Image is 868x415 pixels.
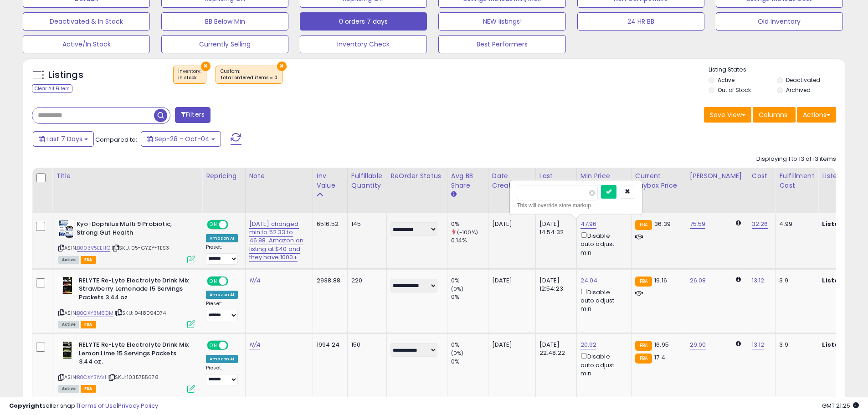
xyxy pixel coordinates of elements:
span: Columns [759,110,787,119]
a: 13.12 [752,276,765,285]
small: FBA [635,220,652,230]
div: Amazon AI [206,291,238,299]
b: Kyo-Dophilus Multi 9 Probiotic, Strong Gut Health [77,220,187,239]
div: Fulfillable Quantity [351,171,383,190]
div: Displaying 1 to 13 of 13 items [756,155,836,164]
div: Repricing [206,171,241,181]
small: (-100%) [457,229,478,236]
span: | SKU: 9418094074 [115,309,166,317]
div: 3.9 [779,277,811,285]
b: Listed Price: [822,220,863,228]
span: Last 7 Days [46,134,82,143]
img: 41DC6W23fZL._SL40_.jpg [58,277,77,295]
div: ASIN: [58,220,195,262]
a: 24.04 [580,276,598,285]
div: Disable auto adjust min [580,351,624,378]
button: Columns [753,107,796,123]
a: [DATE] changed min to 52.33 to 46.98. Amazon on listing at $40 and they have 1000+ [249,220,303,262]
div: Preset: [206,301,238,321]
span: | SKU: 05-GYZY-TES3 [112,244,169,251]
div: 0.14% [451,236,488,245]
div: [DATE] [492,277,529,285]
b: RELYTE Re-Lyte Electrolyte Drink Mix Strawberry Lemonade 15 Servings Packets 3.44 oz. [79,277,190,304]
div: Inv. value [317,171,344,190]
a: Privacy Policy [118,401,158,410]
div: [DATE] 12:54:23 [539,277,570,293]
button: Inventory Check [300,35,427,53]
div: Preset: [206,244,238,265]
span: 17.4 [654,353,665,362]
div: 0% [451,277,488,285]
div: Date Created [492,171,532,190]
button: Old Inventory [716,12,843,31]
label: Archived [786,86,811,94]
a: B0CXY31VV1 [77,374,106,381]
img: 51zUxhZEQ1L._SL40_.jpg [58,220,74,238]
span: 16.95 [654,340,669,349]
button: × [201,61,211,71]
a: 75.59 [690,220,706,229]
a: 29.00 [690,340,706,349]
button: BB Below Min [161,12,288,31]
span: All listings currently available for purchase on Amazon [58,256,79,264]
div: 3.9 [779,341,811,349]
div: [DATE] [492,220,529,228]
button: Actions [797,107,836,123]
a: N/A [249,276,260,285]
img: 41gCqtd82yL._SL40_.jpg [58,341,77,359]
small: FBA [635,341,652,351]
div: ReOrder Status [390,171,443,181]
span: All listings currently available for purchase on Amazon [58,321,79,328]
small: FBA [635,277,652,287]
b: Listed Price: [822,340,863,349]
p: Listing States: [709,66,845,74]
div: Avg BB Share [451,171,484,190]
div: 0% [451,293,488,301]
div: 0% [451,341,488,349]
label: Active [718,76,734,84]
label: Deactivated [786,76,820,84]
small: (0%) [451,285,464,292]
div: [DATE] [492,341,529,349]
button: Sep-28 - Oct-04 [141,131,221,147]
div: Last Purchase Date (GMT) [539,171,573,210]
a: B003V5EEHQ [77,244,110,252]
div: Current Buybox Price [635,171,682,190]
div: 6516.52 [317,220,340,228]
span: | SKU: 1035755678 [108,374,159,381]
span: Compared to: [95,135,137,144]
div: 150 [351,341,380,349]
div: [DATE] 22:48:22 [539,341,570,357]
button: Best Performers [438,35,565,53]
small: FBA [635,354,652,364]
button: Active/In Stock [23,35,150,53]
b: RELYTE Re-Lyte Electrolyte Drink Mix Lemon Lime 15 Servings Packets 3.44 oz. [79,341,190,369]
div: Amazon AI [206,355,238,363]
span: 19.16 [654,276,667,285]
span: Sep-28 - Oct-04 [154,134,210,143]
button: Currently Selling [161,35,288,53]
div: 220 [351,277,380,285]
div: seller snap | | [9,402,158,410]
div: in stock [178,75,201,81]
div: Disable auto adjust min [580,287,624,313]
b: Listed Price: [822,276,863,285]
div: 145 [351,220,380,228]
strong: Copyright [9,401,42,410]
span: ON [208,342,219,349]
a: N/A [249,340,260,349]
span: Inventory : [178,68,201,82]
span: FBA [81,321,96,328]
div: Disable auto adjust min [580,231,624,257]
button: Last 7 Days [33,131,94,147]
span: 36.39 [654,220,671,228]
span: ON [208,277,219,285]
a: 26.08 [690,276,706,285]
div: Fulfillment Cost [779,171,814,190]
button: 0 orders 7 days [300,12,427,31]
div: 0% [451,358,488,366]
div: 2938.88 [317,277,340,285]
div: ASIN: [58,277,195,327]
th: CSV column name: cust_attr_3_ReOrder Status [387,168,447,213]
button: Deactivated & In Stock [23,12,150,31]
